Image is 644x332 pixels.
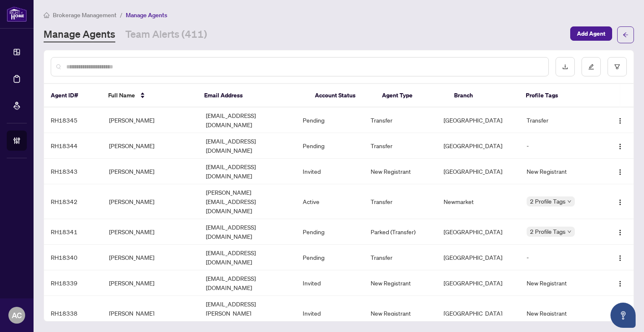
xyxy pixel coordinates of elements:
[199,133,296,159] td: [EMAIL_ADDRESS][DOMAIN_NAME]
[364,107,436,133] td: Transfer
[364,245,436,270] td: Transfer
[44,133,102,159] td: RH18344
[437,133,520,159] td: [GEOGRAPHIC_DATA]
[617,255,623,261] img: Logo
[44,159,102,184] td: RH18343
[520,270,602,296] td: New Registrant
[520,133,602,159] td: -
[296,184,364,219] td: Active
[437,296,520,331] td: [GEOGRAPHIC_DATA]
[364,219,436,245] td: Parked (Transfer)
[125,27,207,42] a: Team Alerts (411)
[102,133,199,159] td: [PERSON_NAME]
[364,270,436,296] td: New Registrant
[613,139,627,152] button: Logo
[102,219,199,245] td: [PERSON_NAME]
[44,84,101,107] th: Agent ID#
[437,245,520,270] td: [GEOGRAPHIC_DATA]
[199,245,296,270] td: [EMAIL_ADDRESS][DOMAIN_NAME]
[556,57,575,76] button: download
[437,184,520,219] td: Newmarket
[562,64,568,70] span: download
[12,309,22,321] span: AC
[199,219,296,245] td: [EMAIL_ADDRESS][DOMAIN_NAME]
[102,270,199,296] td: [PERSON_NAME]
[296,159,364,184] td: Invited
[7,6,27,22] img: logo
[613,165,627,178] button: Logo
[520,245,602,270] td: -
[570,26,612,41] button: Add Agent
[126,11,167,19] span: Manage Agents
[296,219,364,245] td: Pending
[614,64,620,70] span: filter
[199,107,296,133] td: [EMAIL_ADDRESS][DOMAIN_NAME]
[102,245,199,270] td: [PERSON_NAME]
[617,229,623,236] img: Logo
[617,280,623,287] img: Logo
[520,159,602,184] td: New Registrant
[613,225,627,238] button: Logo
[613,251,627,264] button: Logo
[44,184,102,219] td: RH18342
[520,107,602,133] td: Transfer
[199,296,296,331] td: [EMAIL_ADDRESS][PERSON_NAME][DOMAIN_NAME]
[364,133,436,159] td: Transfer
[102,159,199,184] td: [PERSON_NAME]
[296,296,364,331] td: Invited
[199,184,296,219] td: [PERSON_NAME][EMAIL_ADDRESS][DOMAIN_NAME]
[447,84,519,107] th: Branch
[617,199,623,206] img: Logo
[102,296,199,331] td: [PERSON_NAME]
[530,196,566,206] span: 2 Profile Tags
[199,159,296,184] td: [EMAIL_ADDRESS][DOMAIN_NAME]
[296,270,364,296] td: Invited
[520,296,602,331] td: New Registrant
[613,276,627,290] button: Logo
[102,184,199,219] td: [PERSON_NAME]
[44,296,102,331] td: RH18338
[197,84,308,107] th: Email Address
[44,245,102,270] td: RH18340
[623,32,628,38] span: arrow-left
[617,169,623,175] img: Logo
[613,195,627,208] button: Logo
[437,159,520,184] td: [GEOGRAPHIC_DATA]
[296,133,364,159] td: Pending
[44,270,102,296] td: RH18339
[296,245,364,270] td: Pending
[364,296,436,331] td: New Registrant
[199,270,296,296] td: [EMAIL_ADDRESS][DOMAIN_NAME]
[44,12,49,18] span: home
[610,303,636,328] button: Open asap
[577,27,605,40] span: Add Agent
[120,10,122,20] li: /
[44,219,102,245] td: RH18341
[364,159,436,184] td: New Registrant
[613,113,627,127] button: Logo
[101,84,197,107] th: Full Name
[567,230,571,234] span: down
[437,107,520,133] td: [GEOGRAPHIC_DATA]
[102,107,199,133] td: [PERSON_NAME]
[617,143,623,150] img: Logo
[364,184,436,219] td: Transfer
[437,270,520,296] td: [GEOGRAPHIC_DATA]
[437,219,520,245] td: [GEOGRAPHIC_DATA]
[567,199,571,204] span: down
[296,107,364,133] td: Pending
[44,27,115,42] a: Manage Agents
[44,107,102,133] td: RH18345
[519,84,600,107] th: Profile Tags
[375,84,447,107] th: Agent Type
[53,11,117,19] span: Brokerage Management
[582,57,601,76] button: edit
[108,91,135,100] span: Full Name
[617,118,623,124] img: Logo
[530,227,566,236] span: 2 Profile Tags
[308,84,375,107] th: Account Status
[608,57,627,76] button: filter
[588,64,594,70] span: edit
